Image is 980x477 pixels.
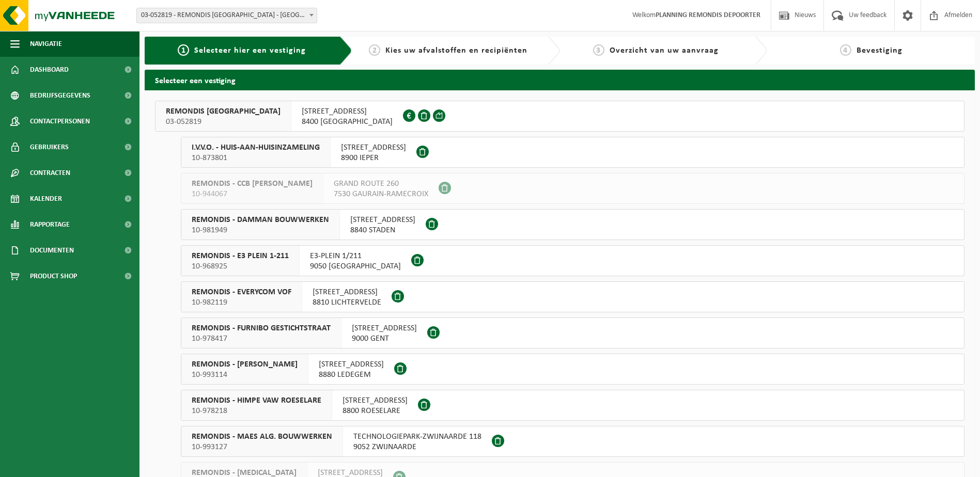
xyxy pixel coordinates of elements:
span: Overzicht van uw aanvraag [610,46,719,55]
span: Rapportage [30,212,70,237]
span: 7530 GAURAIN-RAMECROIX [334,189,428,199]
button: REMONDIS - MAES ALG. BOUWWERKEN 10-993127 TECHNOLOGIEPARK-ZWIJNAARDE 1189052 ZWIJNAARDE [181,426,965,457]
button: REMONDIS - E3 PLEIN 1-211 10-968925 E3-PLEIN 1/2119050 [GEOGRAPHIC_DATA] [181,245,965,276]
span: Product Shop [30,263,77,289]
span: 8800 ROESELARE [343,406,408,416]
button: REMONDIS - FURNIBO GESTICHTSTRAAT 10-978417 [STREET_ADDRESS]9000 GENT [181,317,965,348]
span: 03-052819 [166,117,281,127]
span: 03-052819 - REMONDIS WEST-VLAANDEREN - OOSTENDE [137,8,317,23]
span: 9052 ZWIJNAARDE [353,442,481,452]
span: REMONDIS - E3 PLEIN 1-211 [192,251,289,261]
h2: Selecteer een vestiging [145,70,975,90]
strong: PLANNING REMONDIS DEPOORTER [656,11,760,19]
span: 9050 [GEOGRAPHIC_DATA] [310,261,401,272]
span: 9000 GENT [352,333,417,344]
button: REMONDIS - DAMMAN BOUWWERKEN 10-981949 [STREET_ADDRESS]8840 STADEN [181,209,965,240]
span: Kies uw afvalstoffen en recipiënten [385,46,527,55]
span: 10-944067 [192,189,313,199]
button: REMONDIS [GEOGRAPHIC_DATA] 03-052819 [STREET_ADDRESS]8400 [GEOGRAPHIC_DATA] [155,101,965,132]
span: 10-993127 [192,442,332,452]
span: [STREET_ADDRESS] [341,142,406,153]
span: REMONDIS - DAMMAN BOUWWERKEN [192,215,329,225]
span: REMONDIS - MAES ALG. BOUWWERKEN [192,432,332,442]
span: Selecteer hier een vestiging [194,46,306,55]
span: I.V.V.O. - HUIS-AAN-HUISINZAMELING [192,142,320,153]
span: 8900 IEPER [341,153,406,163]
span: E3-PLEIN 1/211 [310,251,401,261]
span: REMONDIS - HIMPE VAW ROESELARE [192,395,321,406]
span: 8400 [GEOGRAPHIC_DATA] [302,117,393,127]
span: GRAND ROUTE 260 [334,179,428,189]
span: 03-052819 - REMONDIS WEST-VLAANDEREN - OOSTENDE [136,8,317,23]
span: Dashboard [30,57,69,83]
span: Documenten [30,237,74,263]
span: 10-982119 [192,297,291,308]
span: [STREET_ADDRESS] [352,323,417,333]
span: REMONDIS - EVERYCOM VOF [192,287,291,297]
span: Bevestiging [857,46,903,55]
span: 10-981949 [192,225,329,235]
span: 8840 STADEN [350,225,415,235]
span: Bedrijfsgegevens [30,83,90,108]
span: Navigatie [30,31,62,57]
span: REMONDIS - CCB [PERSON_NAME] [192,179,313,189]
span: 4 [840,44,851,56]
button: I.V.V.O. - HUIS-AAN-HUISINZAMELING 10-873801 [STREET_ADDRESS]8900 IEPER [181,137,965,168]
span: Kalender [30,186,62,212]
span: [STREET_ADDRESS] [343,395,408,406]
button: REMONDIS - [PERSON_NAME] 10-993114 [STREET_ADDRESS]8880 LEDEGEM [181,354,965,385]
span: 2 [369,44,380,56]
span: REMONDIS - FURNIBO GESTICHTSTRAAT [192,323,331,333]
span: 10-993114 [192,370,298,380]
span: [STREET_ADDRESS] [302,106,393,117]
span: 8810 LICHTERVELDE [313,297,381,308]
span: 1 [178,44,189,56]
button: REMONDIS - HIMPE VAW ROESELARE 10-978218 [STREET_ADDRESS]8800 ROESELARE [181,390,965,421]
button: REMONDIS - EVERYCOM VOF 10-982119 [STREET_ADDRESS]8810 LICHTERVELDE [181,281,965,312]
span: 3 [593,44,604,56]
span: [STREET_ADDRESS] [319,359,384,370]
span: [STREET_ADDRESS] [350,215,415,225]
span: TECHNOLOGIEPARK-ZWIJNAARDE 118 [353,432,481,442]
span: 10-968925 [192,261,289,272]
span: REMONDIS [GEOGRAPHIC_DATA] [166,106,281,117]
span: 10-978218 [192,406,321,416]
span: [STREET_ADDRESS] [313,287,381,297]
span: 10-873801 [192,153,320,163]
span: Gebruikers [30,134,69,160]
span: Contactpersonen [30,108,90,134]
span: REMONDIS - [PERSON_NAME] [192,359,298,370]
span: Contracten [30,160,70,186]
span: 8880 LEDEGEM [319,370,384,380]
span: 10-978417 [192,333,331,344]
